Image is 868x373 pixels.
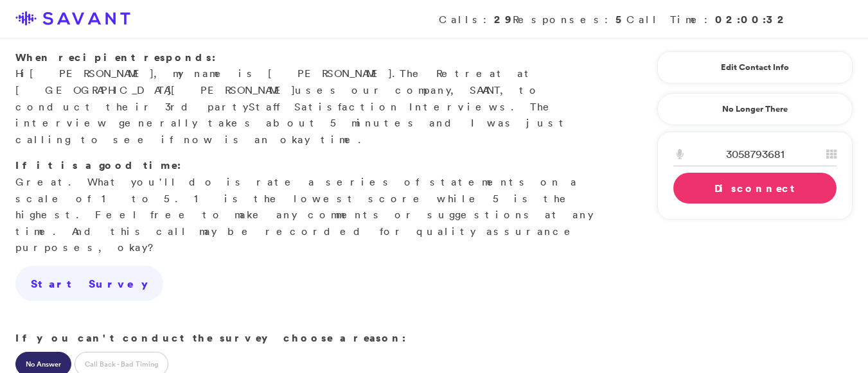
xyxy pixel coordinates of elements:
[15,331,406,345] strong: If you can't conduct the survey choose a reason:
[15,67,535,96] span: The Retreat at [GEOGRAPHIC_DATA][PERSON_NAME]
[15,266,163,302] a: Start Survey
[494,12,513,26] strong: 29
[673,57,837,78] a: Edit Contact Info
[15,158,181,172] strong: If it is a good time:
[249,100,500,113] span: Staff Satisfaction Interview
[15,50,216,64] strong: When recipient responds:
[15,49,608,148] p: Hi , my name is [PERSON_NAME]. uses our company, SAVANT, to conduct their 3rd party s. The interv...
[616,12,626,26] strong: 5
[30,67,154,80] span: [PERSON_NAME]
[15,157,608,256] p: Great. What you'll do is rate a series of statements on a scale of 1 to 5. 1 is the lowest score ...
[673,173,837,204] a: Disconnect
[715,12,788,26] strong: 02:00:32
[657,93,853,125] a: No Longer There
